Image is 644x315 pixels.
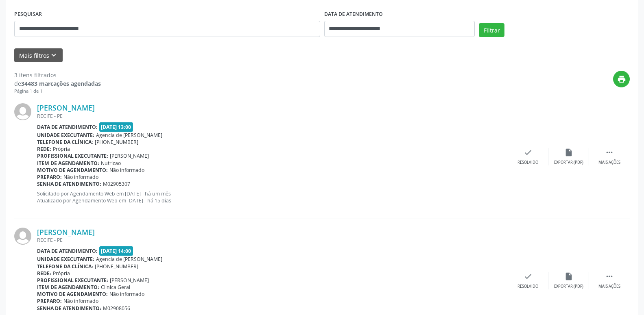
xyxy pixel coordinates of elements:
[14,48,63,63] button: Mais filtroskeyboard_arrow_down
[109,167,144,174] span: Não informado
[14,8,42,21] label: PESQUISAR
[517,160,538,165] div: Resolvido
[37,167,108,174] b: Motivo de agendamento:
[37,152,108,159] b: Profissional executante:
[101,284,130,291] span: Clinica Geral
[101,160,121,167] span: Nutricao
[95,139,138,146] span: [PHONE_NUMBER]
[37,103,95,112] a: [PERSON_NAME]
[37,237,508,243] div: RECIFE - PE
[14,228,31,245] img: img
[479,23,504,37] button: Filtrar
[99,122,133,132] span: [DATE] 13:00
[37,270,51,277] b: Rede:
[37,256,94,263] b: Unidade executante:
[37,248,98,254] b: Data de atendimento:
[37,305,101,312] b: Senha de atendimento:
[37,291,108,298] b: Motivo de agendamento:
[95,263,138,270] span: [PHONE_NUMBER]
[554,160,583,165] div: Exportar (PDF)
[324,8,383,21] label: DATA DE ATENDIMENTO
[524,148,533,157] i: check
[37,180,101,187] b: Senha de atendimento:
[37,113,508,119] div: RECIFE - PE
[524,272,533,281] i: check
[37,228,95,237] a: [PERSON_NAME]
[53,270,70,277] span: Própria
[99,246,133,256] span: [DATE] 14:00
[53,146,70,152] span: Própria
[37,277,108,284] b: Profissional executante:
[63,298,98,304] span: Não informado
[37,284,99,291] b: Item de agendamento:
[110,277,149,284] span: [PERSON_NAME]
[37,263,93,270] b: Telefone da clínica:
[37,190,508,204] p: Solicitado por Agendamento Web em [DATE] - há um mês Atualizado por Agendamento Web em [DATE] - h...
[617,75,626,84] i: print
[21,80,101,87] strong: 34483 marcações agendadas
[37,146,51,152] b: Rede:
[14,88,101,95] div: Página 1 de 1
[598,160,620,165] div: Mais ações
[564,148,573,157] i: insert_drive_file
[613,71,630,87] button: print
[63,174,98,180] span: Não informado
[110,152,149,159] span: [PERSON_NAME]
[14,71,101,79] div: 3 itens filtrados
[564,272,573,281] i: insert_drive_file
[517,284,538,289] div: Resolvido
[598,284,620,289] div: Mais ações
[605,272,614,281] i: 
[37,298,62,304] b: Preparo:
[109,291,144,298] span: Não informado
[605,148,614,157] i: 
[103,305,130,312] span: M02908056
[37,132,94,139] b: Unidade executante:
[554,284,583,289] div: Exportar (PDF)
[37,160,99,167] b: Item de agendamento:
[37,174,62,180] b: Preparo:
[49,51,58,60] i: keyboard_arrow_down
[96,132,162,139] span: Agencia de [PERSON_NAME]
[103,180,130,187] span: M02905307
[14,79,101,88] div: de
[96,256,162,263] span: Agencia de [PERSON_NAME]
[37,124,98,130] b: Data de atendimento:
[14,103,31,120] img: img
[37,139,93,146] b: Telefone da clínica:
